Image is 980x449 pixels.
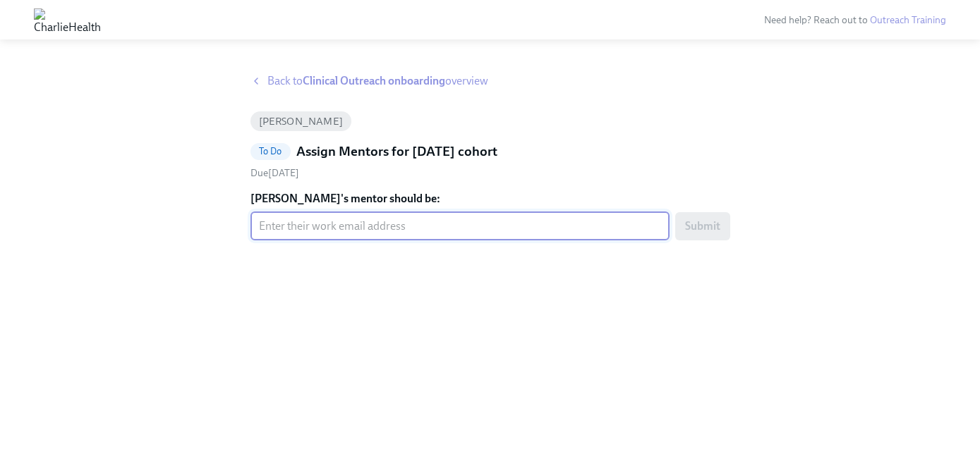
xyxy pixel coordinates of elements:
[250,212,670,240] input: Enter their work email address
[764,14,946,26] span: Need help? Reach out to
[296,142,497,161] h5: Assign Mentors for [DATE] cohort
[870,14,946,26] a: Outreach Training
[250,167,299,179] span: Saturday, October 4th 2025, 9:00 am
[34,8,101,31] img: CharlieHealth
[250,73,730,89] a: Back toClinical Outreach onboardingoverview
[250,146,291,156] span: To Do
[267,73,488,89] span: Back to overview
[250,116,352,127] span: [PERSON_NAME]
[303,74,445,87] strong: Clinical Outreach onboarding
[250,191,730,207] label: [PERSON_NAME]'s mentor should be:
